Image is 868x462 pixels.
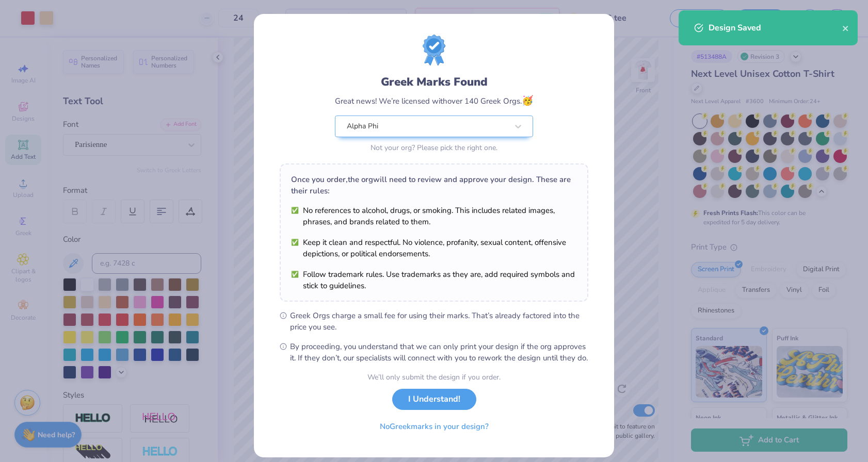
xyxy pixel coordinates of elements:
img: license-marks-badge.png [423,35,445,65]
div: Design Saved [709,22,842,34]
li: No references to alcohol, drugs, or smoking. This includes related images, phrases, and brands re... [291,205,577,227]
span: 🥳 [522,94,533,107]
div: We’ll only submit the design if you order. [367,372,501,383]
div: Great news! We’re licensed with over 140 Greek Orgs. [335,94,533,108]
button: NoGreekmarks in your design? [371,416,497,437]
li: Follow trademark rules. Use trademarks as they are, add required symbols and stick to guidelines. [291,269,577,291]
li: Keep it clean and respectful. No violence, profanity, sexual content, offensive depictions, or po... [291,237,577,259]
button: I Understand! [392,389,476,410]
span: Greek Orgs charge a small fee for using their marks. That’s already factored into the price you see. [290,310,588,333]
span: By proceeding, you understand that we can only print your design if the org approves it. If they ... [290,341,588,364]
div: Greek Marks Found [335,74,533,90]
div: Not your org? Please pick the right one. [335,142,533,153]
button: close [842,22,849,34]
div: Once you order, the org will need to review and approve your design. These are their rules: [291,174,577,196]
